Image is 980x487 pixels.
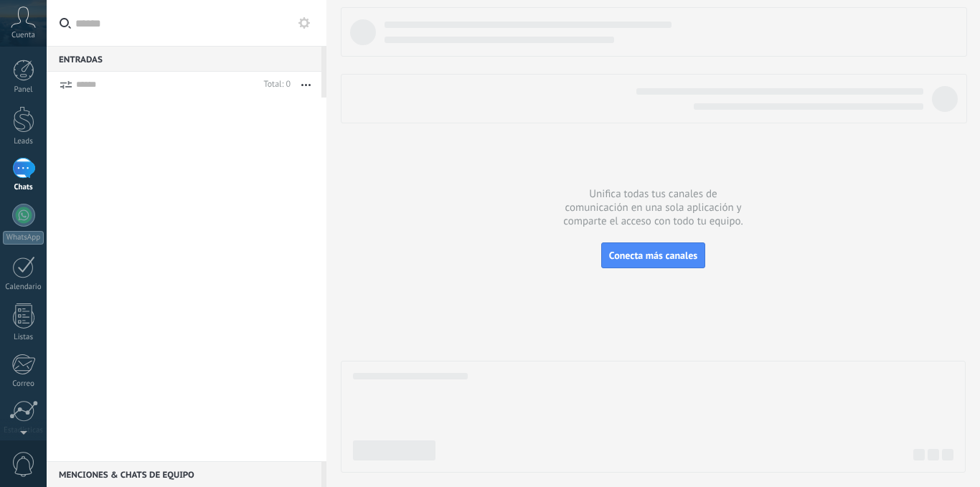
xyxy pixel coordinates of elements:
div: Total: 0 [258,77,291,92]
div: Leads [3,137,44,146]
div: Listas [3,333,44,342]
div: Menciones & Chats de equipo [47,461,321,487]
div: Calendario [3,283,44,292]
span: Conecta más canales [609,249,697,262]
span: Cuenta [11,31,35,40]
button: Conecta más canales [601,242,705,268]
div: Entradas [47,46,321,72]
div: WhatsApp [3,231,44,245]
div: Correo [3,379,44,389]
div: Panel [3,85,44,95]
div: Chats [3,183,44,192]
